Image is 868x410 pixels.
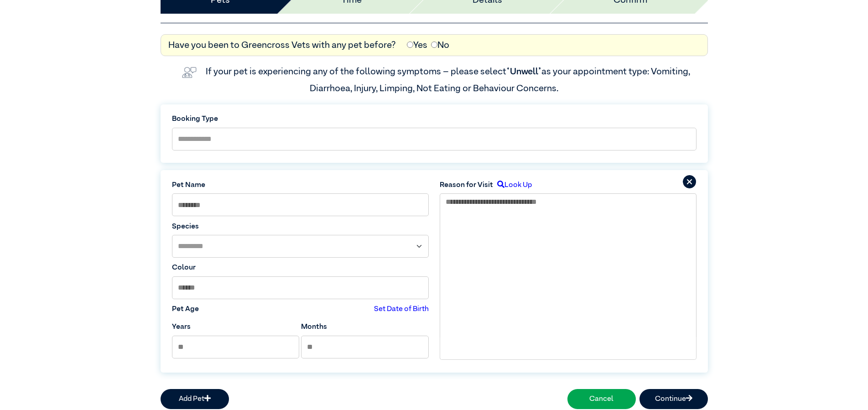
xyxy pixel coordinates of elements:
[440,180,493,191] label: Reason for Visit
[206,67,692,93] label: If your pet is experiencing any of the following symptoms – please select as your appointment typ...
[567,389,636,409] button: Cancel
[161,389,229,409] button: Add Pet
[493,180,532,191] label: Look Up
[431,42,437,48] input: No
[639,389,708,409] button: Continue
[374,304,429,315] label: Set Date of Birth
[172,262,429,273] label: Colour
[172,221,429,232] label: Species
[172,322,191,332] label: Years
[506,67,541,76] span: “Unwell”
[407,38,427,52] label: Yes
[172,304,199,315] label: Pet Age
[172,114,696,125] label: Booking Type
[168,38,396,52] label: Have you been to Greencross Vets with any pet before?
[407,42,413,48] input: Yes
[172,180,429,191] label: Pet Name
[178,63,200,82] img: vet
[301,322,327,332] label: Months
[431,38,449,52] label: No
